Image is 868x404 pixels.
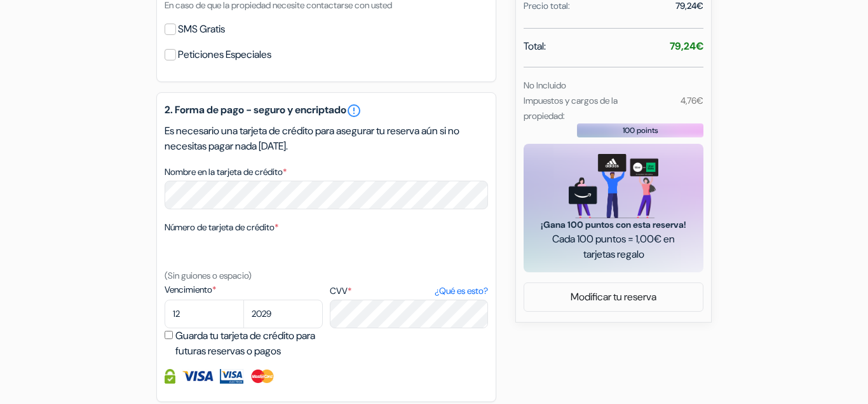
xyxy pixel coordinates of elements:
[539,218,688,232] span: ¡Gana 100 puntos con esta reserva!
[178,46,271,64] label: Peticiones Especiales
[220,369,243,384] img: Visa Electron
[346,103,362,118] a: error_outline
[182,369,214,384] img: Visa
[175,328,327,359] label: Guarda tu tarjeta de crédito para futuras reservas o pagos
[250,369,276,384] img: Master Card
[569,154,658,218] img: gift_card_hero_new.png
[681,95,703,106] small: 4,76€
[524,285,703,309] a: Modificar tu reserva
[165,283,323,296] label: Vencimiento
[435,284,488,298] a: ¿Qué es esto?
[165,221,278,234] label: Número de tarjeta de crédito
[623,125,658,136] span: 100 points
[539,232,688,262] span: Cada 100 puntos = 1,00€ en tarjetas regalo
[524,80,566,91] small: No Incluido
[165,165,287,179] label: Nombre en la tarjeta de crédito
[670,39,703,53] strong: 79,24€
[165,369,175,384] img: Información de la Tarjeta de crédito totalmente protegida y encriptada
[330,284,488,298] label: CVV
[165,103,488,118] h5: 2. Forma de pago - seguro y encriptado
[165,123,488,154] p: Es necesario una tarjeta de crédito para asegurar tu reserva aún si no necesitas pagar nada [DATE].
[524,95,618,122] small: Impuestos y cargos de la propiedad:
[178,20,225,38] label: SMS Gratis
[165,270,252,281] small: (Sin guiones o espacio)
[524,39,546,54] span: Total:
